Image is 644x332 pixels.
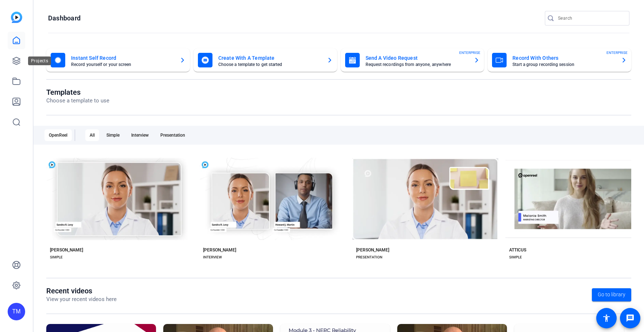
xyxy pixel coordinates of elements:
div: ATTICUS [509,247,526,253]
div: Presentation [156,129,190,141]
div: Projects [28,56,51,65]
mat-card-subtitle: Start a group recording session [512,62,615,67]
mat-card-title: Send A Video Request [366,54,468,62]
button: Record With OthersStart a group recording sessionENTERPRISE [488,48,631,72]
mat-card-title: Instant Self Record [71,54,174,62]
div: SIMPLE [50,254,63,260]
button: Create With A TemplateChoose a template to get started [194,48,337,72]
div: TM [8,303,25,320]
mat-card-subtitle: Record yourself or your screen [71,62,174,67]
div: OpenReel [44,129,72,141]
div: INTERVIEW [203,254,222,260]
mat-icon: accessibility [602,314,611,323]
h1: Templates [46,88,109,97]
span: Go to library [598,291,625,298]
h1: Dashboard [48,14,81,23]
h1: Recent videos [46,286,117,295]
button: Send A Video RequestRequest recordings from anyone, anywhereENTERPRISE [341,48,484,72]
mat-card-title: Create With A Template [218,54,321,62]
div: [PERSON_NAME] [356,247,389,253]
div: [PERSON_NAME] [50,247,83,253]
span: ENTERPRISE [459,50,480,55]
mat-card-title: Record With Others [512,54,615,62]
div: All [85,129,99,141]
a: Go to library [592,288,631,301]
button: Instant Self RecordRecord yourself or your screen [46,48,190,72]
mat-card-subtitle: Choose a template to get started [218,62,321,67]
div: SIMPLE [509,254,522,260]
div: Simple [102,129,124,141]
div: PRESENTATION [356,254,382,260]
mat-card-subtitle: Request recordings from anyone, anywhere [366,62,468,67]
input: Search [558,14,624,23]
p: Choose a template to use [46,97,109,105]
img: blue-gradient.svg [11,12,22,23]
div: Interview [127,129,153,141]
mat-icon: message [626,314,635,323]
span: ENTERPRISE [606,50,628,55]
div: [PERSON_NAME] [203,247,236,253]
p: View your recent videos here [46,295,117,304]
